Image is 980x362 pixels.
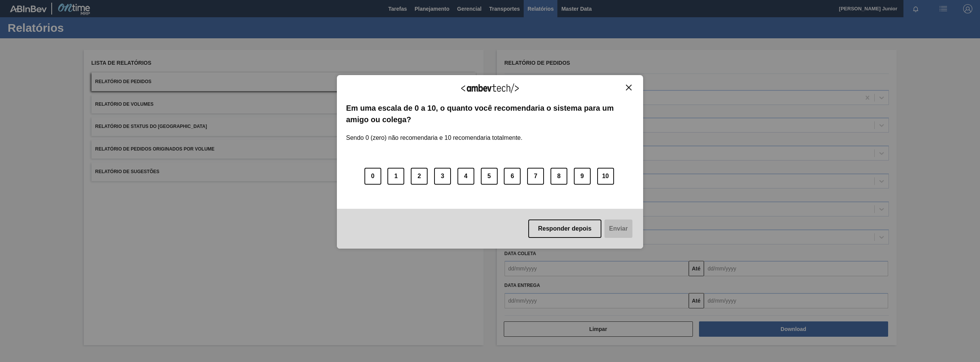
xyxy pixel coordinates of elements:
button: 2 [411,168,428,185]
button: 1 [387,168,404,185]
label: Em uma escala de 0 a 10, o quanto você recomendaria o sistema para um amigo ou colega? [346,102,634,126]
img: Logo Ambevtech [461,84,519,93]
button: 10 [597,168,614,185]
button: 8 [550,168,567,185]
button: 4 [457,168,474,185]
img: Close [626,85,632,90]
label: Sendo 0 (zero) não recomendaria e 10 recomendaria totalmente. [346,125,523,141]
button: 7 [527,168,544,185]
button: Close [624,84,634,91]
button: Responder depois [528,219,602,238]
button: 3 [434,168,451,185]
button: 9 [574,168,591,185]
button: 0 [364,168,381,185]
button: 5 [481,168,498,185]
button: 6 [504,168,521,185]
